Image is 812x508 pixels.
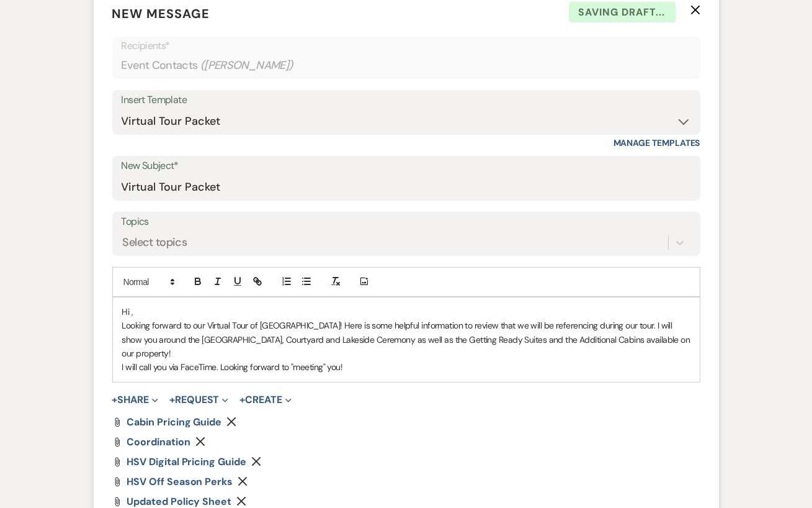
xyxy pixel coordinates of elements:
[127,435,190,448] span: Coordination
[122,319,690,360] p: Looking forward to our Virtual Tour of [GEOGRAPHIC_DATA]! Here is some helpful information to rev...
[127,415,221,429] span: Cabin Pricing Guide
[239,395,245,405] span: +
[127,475,233,488] span: HSV Off Season Perks
[569,2,676,23] span: Saving draft...
[169,395,228,405] button: Request
[613,137,700,148] a: Manage Templates
[127,457,246,467] a: HSV Digital Pricing Guide
[169,395,175,405] span: +
[122,91,691,109] div: Insert Template
[122,157,691,175] label: New Subject*
[112,395,118,405] span: +
[200,57,293,74] span: ( [PERSON_NAME] )
[127,477,233,487] a: HSV Off Season Perks
[127,455,246,468] span: HSV Digital Pricing Guide
[127,437,190,447] a: Coordination
[127,495,231,508] span: Updated Policy Sheet
[123,234,187,251] div: Select topics
[122,360,690,374] p: I will call you via FaceTime. Looking forward to "meeting" you!
[112,6,210,22] span: New Message
[112,395,159,405] button: Share
[122,38,691,54] p: Recipients*
[122,213,691,231] label: Topics
[122,305,690,319] p: Hi ,
[127,497,231,507] a: Updated Policy Sheet
[122,53,691,78] div: Event Contacts
[239,395,291,405] button: Create
[127,417,221,427] a: Cabin Pricing Guide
